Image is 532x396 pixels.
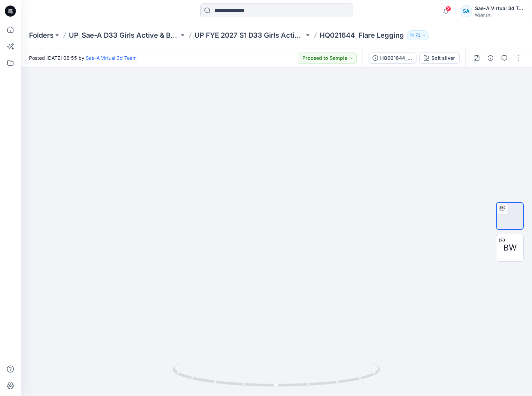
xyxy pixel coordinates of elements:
[380,54,412,62] div: HQ021644_Plus_Size-set
[419,53,460,64] button: Soft silver
[320,30,404,40] p: HQ021644_Flare Legging
[485,53,496,64] button: Details
[86,55,137,61] a: Sae-A Virtual 3d Team
[415,31,421,39] p: 73
[194,30,305,40] a: UP FYE 2027 S1 D33 Girls Active Sae-A
[475,4,523,12] div: Sae-A Virtual 3d Team
[475,12,523,18] div: Walmart
[503,242,517,254] span: BW
[446,6,451,11] span: 3
[69,30,179,40] a: UP_Sae-A D33 Girls Active & Bottoms
[431,54,455,62] div: Soft silver
[407,30,429,40] button: 73
[29,30,54,40] a: Folders
[460,5,472,17] div: SA
[368,53,416,64] button: HQ021644_Plus_Size-set
[29,54,137,62] span: Posted [DATE] 06:55 by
